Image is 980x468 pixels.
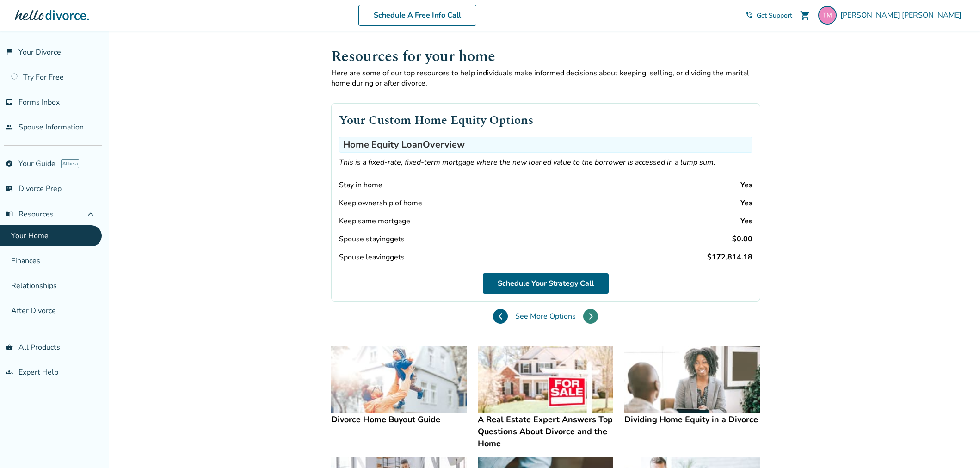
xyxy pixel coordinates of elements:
[624,413,760,425] h4: Dividing Home Equity in a Divorce
[339,137,752,153] h3: Home Equity Loan Overview
[934,424,980,468] iframe: Chat Widget
[800,10,811,21] span: shopping_cart
[339,216,410,226] div: Keep same mortgage
[6,209,54,219] span: Resources
[6,123,13,131] span: people
[624,346,760,414] img: Dividing Home Equity in a Divorce
[6,210,13,218] span: menu_book
[515,311,576,321] span: See More Options
[6,185,13,192] span: list_alt_check
[707,252,752,262] div: $172,814.18
[61,159,79,168] span: AI beta
[6,99,13,106] span: inbox
[339,198,422,208] div: Keep ownership of home
[339,156,752,169] p: This is a fixed-rate, fixed-term mortgage where the new loaned value to the borrower is accessed ...
[757,11,792,20] span: Get Support
[6,49,13,56] span: flag_2
[840,10,965,20] span: [PERSON_NAME] [PERSON_NAME]
[339,111,752,129] h2: Your Custom Home Equity Options
[740,180,752,190] div: Yes
[746,12,753,19] span: phone_in_talk
[18,97,60,107] span: Forms Inbox
[85,209,96,220] span: expand_less
[331,413,467,425] h4: Divorce Home Buyout Guide
[478,413,613,450] h4: A Real Estate Expert Answers Top Questions About Divorce and the Home
[6,160,13,167] span: explore
[339,234,405,244] div: Spouse staying gets
[339,252,405,262] div: Spouse leaving gets
[746,11,792,20] a: phone_in_talkGet Support
[358,5,476,26] a: Schedule A Free Info Call
[6,369,13,376] span: groups
[478,346,613,450] a: A Real Estate Expert Answers Top Questions About Divorce and the HomeA Real Estate Expert Answers...
[740,198,752,208] div: Yes
[732,234,752,244] div: $0.00
[483,273,609,294] a: Schedule Your Strategy Call
[331,45,760,68] h1: Resources for your home
[331,346,467,414] img: Divorce Home Buyout Guide
[818,6,837,25] img: tarag.murphy@gmail.com
[624,346,760,426] a: Dividing Home Equity in a DivorceDividing Home Equity in a Divorce
[478,346,613,414] img: A Real Estate Expert Answers Top Questions About Divorce and the Home
[6,344,13,351] span: shopping_basket
[740,216,752,226] div: Yes
[339,180,382,190] div: Stay in home
[331,68,760,88] p: Here are some of our top resources to help individuals make informed decisions about keeping, sel...
[331,346,467,426] a: Divorce Home Buyout GuideDivorce Home Buyout Guide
